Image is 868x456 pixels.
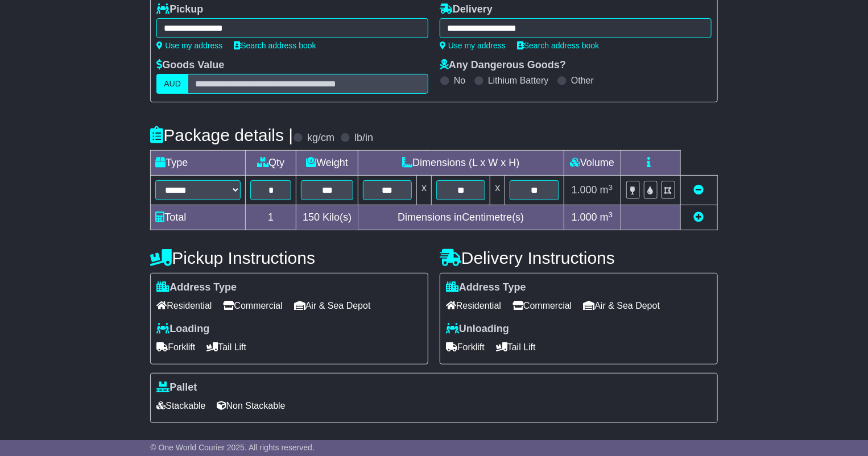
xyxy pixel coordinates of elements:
a: Search address book [234,41,316,50]
label: Unloading [446,323,509,335]
a: Use my address [440,41,506,50]
span: m [600,184,613,196]
span: Forklift [446,338,485,356]
span: Residential [446,297,501,314]
label: Goods Value [156,59,224,72]
label: Lithium Battery [488,75,549,86]
span: Forklift [156,338,195,356]
td: x [417,176,432,205]
label: Any Dangerous Goods? [440,59,566,72]
label: Pickup [156,3,203,16]
label: Other [571,75,594,86]
sup: 3 [609,210,613,219]
span: © One World Courier 2025. All rights reserved. [150,443,315,452]
span: 1.000 [572,184,597,196]
label: No [454,75,465,86]
td: Total [151,205,246,230]
label: Delivery [440,3,493,16]
span: Tail Lift [496,338,536,356]
label: Address Type [156,281,237,294]
label: AUD [156,74,188,94]
label: kg/cm [307,132,334,144]
td: Qty [246,151,296,176]
label: Address Type [446,281,526,294]
span: 150 [303,212,320,223]
sup: 3 [609,183,613,192]
label: Loading [156,323,209,335]
a: Remove this item [694,184,704,196]
span: Non Stackable [217,397,286,414]
td: 1 [246,205,296,230]
label: lb/in [354,132,373,144]
td: Dimensions in Centimetre(s) [358,205,564,230]
td: Dimensions (L x W x H) [358,151,564,176]
td: Weight [296,151,358,176]
span: 1.000 [572,212,597,223]
td: Type [151,151,246,176]
a: Use my address [156,41,222,50]
td: Kilo(s) [296,205,358,230]
span: Tail Lift [206,338,246,356]
td: Volume [564,151,621,176]
label: Pallet [156,382,197,394]
h4: Pickup Instructions [150,248,428,267]
span: m [600,212,613,223]
span: Air & Sea Depot [294,297,371,314]
h4: Delivery Instructions [440,248,718,267]
span: Residential [156,297,212,314]
td: x [490,176,505,205]
span: Commercial [223,297,282,314]
span: Stackable [156,397,205,414]
h4: Package details | [150,126,293,144]
span: Commercial [512,297,572,314]
a: Add new item [694,212,704,223]
a: Search address book [517,41,599,50]
span: Air & Sea Depot [583,297,660,314]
